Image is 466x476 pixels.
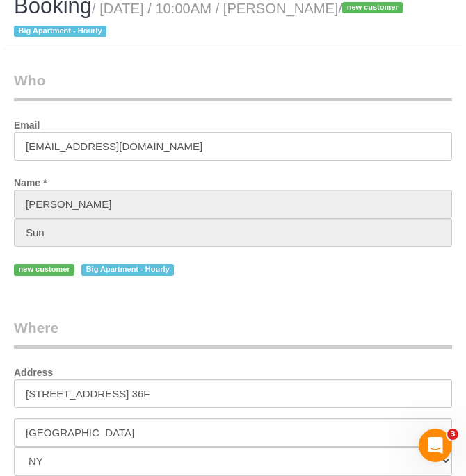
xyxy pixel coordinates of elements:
input: First Name [14,190,452,218]
input: Last Name [14,218,452,247]
legend: Who [14,70,452,101]
input: City [14,418,452,447]
label: Name * [3,171,57,190]
span: new customer [14,264,74,275]
span: Big Apartment - Hourly [14,26,106,37]
legend: Where [14,318,452,349]
label: Email [3,113,50,132]
input: Email [14,132,452,161]
iframe: Intercom live chat [419,429,452,462]
span: Big Apartment - Hourly [81,264,174,275]
span: 3 [447,429,458,440]
label: Address [3,361,63,379]
span: new customer [342,2,403,13]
